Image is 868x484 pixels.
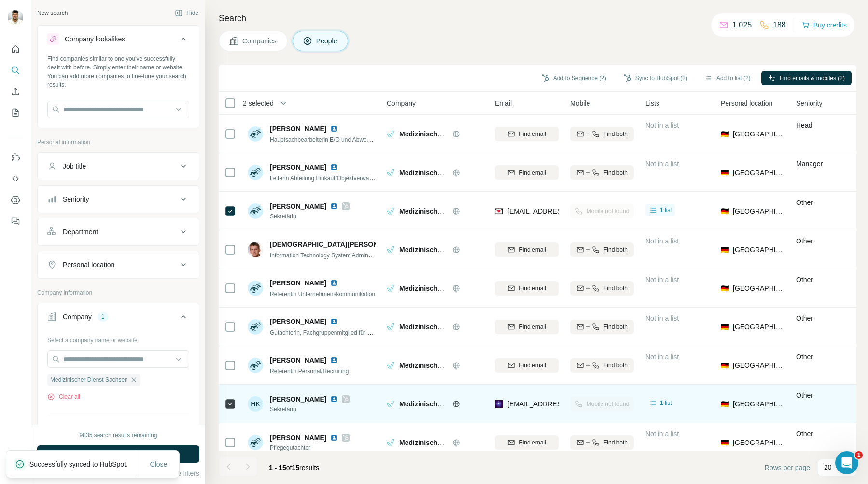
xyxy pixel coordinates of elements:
span: Medizinischer Dienst Sachsen [399,246,496,254]
img: Logo of Medizinischer Dienst Sachsen [387,362,394,369]
button: My lists [8,104,23,121]
span: Personal location [721,98,772,108]
p: 1,025 [732,19,752,31]
span: Find both [603,168,628,177]
img: Logo of Medizinischer Dienst Sachsen [387,323,394,331]
span: Find emails & mobiles (2) [780,74,845,82]
span: Find email [519,130,546,138]
span: People [316,36,338,46]
button: Find both [570,358,634,373]
button: Feedback [8,213,23,230]
img: Avatar [248,358,263,373]
span: Find email [519,323,546,331]
span: [GEOGRAPHIC_DATA] [733,129,784,139]
div: 1 [98,312,109,321]
button: Find both [570,127,634,141]
button: Use Surfe API [8,170,23,188]
span: Not in a list [645,353,679,361]
p: 188 [773,19,786,31]
span: Sekretärin [270,405,350,414]
div: Department [63,227,98,237]
span: Seniority [796,98,822,108]
button: Find email [495,165,559,180]
button: Find both [570,242,634,257]
span: Email [495,98,512,108]
span: Find both [603,438,628,447]
span: [PERSON_NAME] [270,202,326,211]
span: of [286,464,292,471]
button: Find email [495,320,559,334]
span: 🇩🇪 [721,283,729,293]
img: LinkedIn logo [330,356,338,364]
span: Other [796,353,813,361]
span: Sekretärin [270,212,350,221]
span: Companies [242,36,278,46]
span: Referentin Personal/Recruiting [270,368,349,375]
button: Clear all [47,392,80,401]
img: Logo of Medizinischer Dienst Sachsen [387,130,394,138]
span: Mobile [570,98,590,108]
p: Successfully synced to HubSpot. [29,459,136,469]
span: Lists [645,98,659,108]
button: Use Surfe on LinkedIn [8,149,23,166]
span: Other [796,430,813,438]
img: Logo of Medizinischer Dienst Sachsen [387,284,394,292]
button: Find email [495,127,559,141]
span: results [269,464,319,471]
span: [PERSON_NAME] [270,433,326,443]
span: Not in a list [645,160,679,168]
span: 1 - 15 [269,464,286,471]
span: [GEOGRAPHIC_DATA] [733,322,784,332]
img: Logo of Medizinischer Dienst Sachsen [387,439,394,446]
span: [GEOGRAPHIC_DATA] [733,245,784,255]
button: Search [8,62,23,79]
span: Hauptsachbearbeiterin E/O und Abwesenheitsvertreterin der Leiterin E/O [270,135,457,143]
span: 🇩🇪 [721,438,729,447]
p: Company information [37,288,199,297]
span: 🇩🇪 [721,206,729,216]
span: 15 [292,464,300,471]
span: 🇩🇪 [721,245,729,255]
img: Avatar [248,242,263,257]
h4: Search [219,12,856,25]
button: Find email [495,242,559,257]
button: Find both [570,320,634,334]
span: Medizinischer Dienst Sachsen [399,400,496,408]
div: Company lookalikes [65,34,125,44]
span: Find both [603,245,628,254]
span: Not in a list [645,121,679,129]
img: Logo of Medizinischer Dienst Sachsen [387,400,394,408]
span: [GEOGRAPHIC_DATA] [733,283,784,293]
button: Hide [168,6,205,20]
span: Not in a list [645,276,679,283]
p: Personal information [37,138,199,147]
img: LinkedIn logo [330,434,338,442]
span: Company [387,98,416,108]
button: Company1 [38,305,199,332]
span: Not in a list [645,430,679,438]
span: Find email [519,361,546,370]
div: Select a company name or website [47,332,189,345]
span: Medizinischer Dienst Sachsen [399,439,496,446]
div: New search [37,9,68,17]
button: Find email [495,358,559,373]
div: Personal location [63,260,114,269]
span: Medizinischer Dienst Sachsen [399,169,496,176]
img: LinkedIn logo [330,279,338,287]
img: LinkedIn logo [330,395,338,403]
button: Department [38,220,199,243]
span: 🇩🇪 [721,129,729,139]
img: provider leadmagic logo [495,399,503,409]
img: Avatar [248,319,263,335]
button: Find both [570,281,634,296]
span: [GEOGRAPHIC_DATA] [733,206,784,216]
div: HK [248,396,263,412]
span: [PERSON_NAME] [270,355,326,365]
button: Add to list (2) [698,71,757,85]
span: Pflegegutachter [270,444,350,452]
img: Avatar [248,281,263,296]
img: Avatar [248,165,263,180]
span: Find email [519,284,546,293]
span: Find email [519,245,546,254]
span: [EMAIL_ADDRESS][PERSON_NAME][DOMAIN_NAME] [507,207,677,215]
